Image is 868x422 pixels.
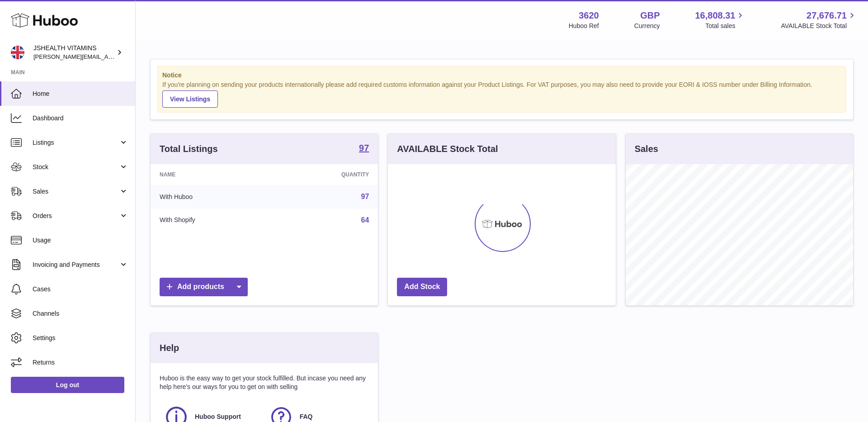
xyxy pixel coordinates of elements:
[33,114,128,123] span: Dashboard
[781,9,857,30] a: 27,676.71 AVAILABLE Stock Total
[640,9,660,22] strong: GBP
[195,413,241,421] span: Huboo Support
[160,143,218,155] h3: Total Listings
[781,22,857,30] span: AVAILABLE Stock Total
[151,185,273,209] td: With Huboo
[361,216,369,224] a: 64
[361,193,369,200] a: 97
[162,90,218,108] a: View Listings
[579,9,599,22] strong: 3620
[695,9,745,30] a: 16,808.31 Total sales
[359,143,369,154] a: 97
[160,342,179,354] h3: Help
[33,358,128,367] span: Returns
[160,374,369,391] p: Huboo is the easy way to get your stock fulfilled. But incase you need any help here's our ways f...
[11,46,24,59] img: francesca@jshealthvitamins.com
[33,138,119,147] span: Listings
[162,81,841,108] div: If you're planning on sending your products internationally please add required customs informati...
[33,212,119,220] span: Orders
[33,187,119,196] span: Sales
[33,334,128,342] span: Settings
[569,22,599,30] div: Huboo Ref
[695,9,735,22] span: 16,808.31
[300,413,313,421] span: FAQ
[634,22,660,30] div: Currency
[151,209,273,232] td: With Shopify
[273,164,378,185] th: Quantity
[33,309,128,318] span: Channels
[807,9,847,22] span: 27,676.71
[33,90,128,98] span: Home
[705,22,745,30] span: Total sales
[33,285,128,294] span: Cases
[33,236,128,245] span: Usage
[11,377,124,393] a: Log out
[151,164,273,185] th: Name
[162,71,841,80] strong: Notice
[397,143,498,155] h3: AVAILABLE Stock Total
[33,53,181,60] span: [PERSON_NAME][EMAIL_ADDRESS][DOMAIN_NAME]
[33,44,115,61] div: JSHEALTH VITAMINS
[33,163,119,171] span: Stock
[397,278,447,296] a: Add Stock
[160,278,248,296] a: Add products
[359,143,369,152] strong: 97
[635,143,658,155] h3: Sales
[33,261,119,269] span: Invoicing and Payments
